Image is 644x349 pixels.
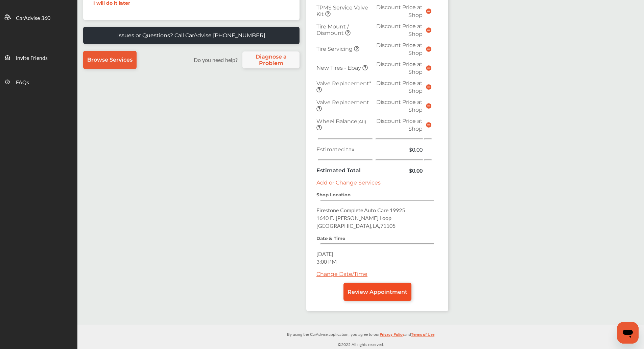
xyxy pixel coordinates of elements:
a: Review Appointment [343,283,411,301]
span: 3:00 PM [316,258,337,265]
iframe: Button to launch messaging window [617,322,639,344]
span: Firestone Complete Auto Care 19925 [316,206,405,214]
span: FAQs [16,78,29,87]
span: TPMS Service Valve Kit [316,4,368,17]
span: Discount Price at Shop [376,118,423,132]
span: Discount Price at Shop [376,99,423,113]
span: Discount Price at Shop [376,4,423,18]
span: Review Appointment [348,289,407,295]
span: Tire Mount / Dismount [316,23,349,36]
td: $0.00 [374,165,424,176]
strong: Date & Time [316,236,345,241]
p: Issues or Questions? Call CarAdvise [PHONE_NUMBER] [117,32,265,39]
a: Change Date/Time [316,271,367,277]
span: Invite Friends [16,54,48,63]
span: Discount Price at Shop [376,23,423,37]
span: Discount Price at Shop [376,61,423,75]
small: (All) [357,119,366,124]
div: © 2025 All rights reserved. [77,325,644,349]
a: Privacy Policy [380,330,404,341]
span: Valve Replacement* [316,80,371,87]
label: Do you need help? [190,56,241,64]
span: New Tires - Ebay [316,65,362,71]
span: Wheel Balance [316,118,366,125]
span: Diagnose a Problem [246,53,296,66]
p: By using the CarAdvise application, you agree to our and [77,330,644,337]
td: Estimated tax [315,144,374,155]
a: Browse Services [83,51,137,69]
a: Diagnose a Problem [242,51,300,68]
td: Estimated Total [315,165,374,176]
span: Discount Price at Shop [376,80,423,94]
span: [GEOGRAPHIC_DATA] , LA , 71105 [316,222,396,230]
td: $0.00 [374,144,424,155]
a: Issues or Questions? Call CarAdvise [PHONE_NUMBER] [83,27,300,44]
a: Add or Change Services [316,179,381,186]
span: Discount Price at Shop [376,42,423,56]
span: Browse Services [87,57,133,63]
a: Terms of Use [411,330,434,341]
strong: Shop Location [316,192,351,197]
span: Tire Servicing [316,46,354,52]
span: CarAdvise 360 [16,14,50,23]
span: 1640 E. [PERSON_NAME] Loop [316,214,391,222]
span: [DATE] [316,250,333,258]
span: Valve Replacement [316,99,369,106]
